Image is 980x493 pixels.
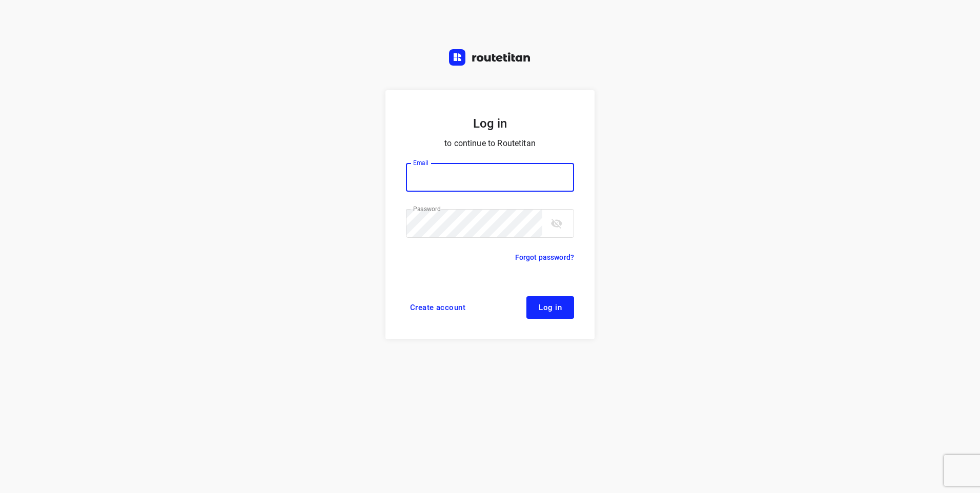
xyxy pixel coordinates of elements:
a: Create account [406,296,469,319]
a: Routetitan [449,49,531,68]
span: Create account [410,303,465,312]
p: to continue to Routetitan [406,136,574,151]
img: Routetitan [449,49,531,66]
a: Forgot password? [515,251,574,263]
button: toggle password visibility [546,213,567,234]
h5: Log in [406,115,574,132]
button: Log in [526,296,574,319]
span: Log in [539,303,562,312]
